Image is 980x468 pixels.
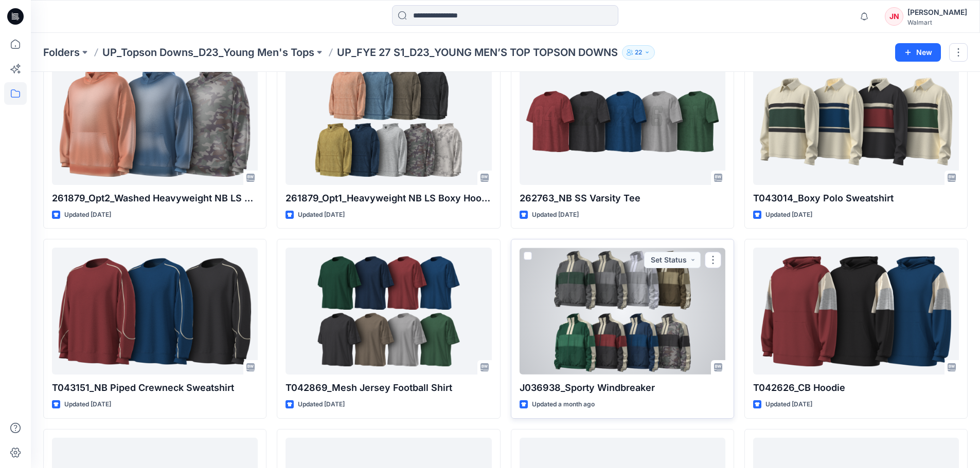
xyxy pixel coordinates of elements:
p: 261879_Opt2_Washed Heavyweight NB LS Boxy Hoodie [52,191,258,205]
a: 261879_Opt1_Heavyweight NB LS Boxy Hoodie [286,58,491,185]
p: Updated [DATE] [765,210,812,220]
a: 261879_Opt2_Washed Heavyweight NB LS Boxy Hoodie [52,58,258,185]
p: T043151_NB Piped Crewneck Sweatshirt [52,381,258,395]
p: 22 [635,47,642,58]
p: T042626_CB Hoodie [753,381,959,395]
p: Updated [DATE] [532,210,579,220]
a: T043014_Boxy Polo Sweatshirt [753,58,959,185]
p: Updated [DATE] [64,210,111,220]
a: UP_Topson Downs_D23_Young Men's Tops [102,45,314,60]
a: J036938_Sporty Windbreaker [520,248,725,375]
a: Folders [43,45,80,60]
a: T042869_Mesh Jersey Football Shirt [286,248,491,375]
p: Updated [DATE] [64,399,111,410]
div: [PERSON_NAME] [907,6,967,18]
button: New [895,43,941,62]
a: 262763_NB SS Varsity Tee [520,58,725,185]
a: T042626_CB Hoodie [753,248,959,375]
p: Updated [DATE] [298,210,345,220]
p: Updated a month ago [532,399,595,410]
p: T042869_Mesh Jersey Football Shirt [286,381,491,395]
div: Walmart [907,18,967,26]
div: JN [885,7,903,26]
p: T043014_Boxy Polo Sweatshirt [753,191,959,205]
p: 262763_NB SS Varsity Tee [520,191,725,205]
p: 261879_Opt1_Heavyweight NB LS Boxy Hoodie [286,191,491,205]
p: J036938_Sporty Windbreaker [520,381,725,395]
a: T043151_NB Piped Crewneck Sweatshirt [52,248,258,375]
p: Updated [DATE] [298,399,345,410]
p: Updated [DATE] [765,399,812,410]
p: UP_FYE 27 S1_D23_YOUNG MEN’S TOP TOPSON DOWNS [337,45,618,60]
button: 22 [622,45,655,60]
